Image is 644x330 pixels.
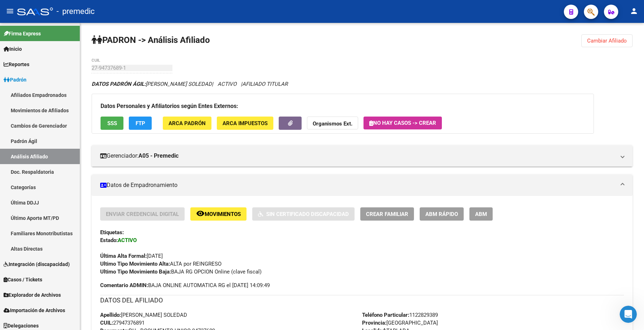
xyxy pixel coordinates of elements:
[100,312,187,318] span: [PERSON_NAME] SOLEDAD
[92,35,210,45] strong: PADRON -> Análisis Afiliado
[620,306,637,323] iframe: Intercom live chat
[360,207,414,221] button: Crear Familiar
[100,320,113,326] strong: CUIL:
[475,211,487,217] span: ABM
[420,207,464,221] button: ABM Rápido
[107,120,117,127] span: SSS
[106,211,179,217] span: Enviar Credencial Digital
[100,281,270,289] span: BAJA ONLINE AUTOMATICA RG el [DATE] 14:09:49
[190,207,247,221] button: Movimientos
[100,295,624,305] h3: DATOS DEL AFILIADO
[4,306,65,314] span: Importación de Archivos
[100,269,262,275] span: BAJA RG OPCION Online (clave fiscal)
[362,312,438,318] span: 1122829389
[366,211,408,217] span: Crear Familiar
[100,253,163,259] span: [DATE]
[242,81,288,87] span: AFILIADO TITULAR
[169,120,206,127] span: ARCA Padrón
[369,120,436,126] span: No hay casos -> Crear
[100,320,145,326] span: 27947376891
[138,152,179,160] strong: A05 - Premedic
[100,312,121,318] strong: Apellido:
[581,34,633,47] button: Cambiar Afiliado
[163,117,211,130] button: ARCA Padrón
[4,276,42,284] span: Casos / Tickets
[425,211,458,217] span: ABM Rápido
[92,81,212,87] span: [PERSON_NAME] SOLEDAD
[205,211,241,217] span: Movimientos
[100,229,124,236] strong: Etiquetas:
[129,117,152,130] button: FTP
[100,269,171,275] strong: Ultimo Tipo Movimiento Baja:
[6,7,14,15] mat-icon: menu
[266,211,349,217] span: Sin Certificado Discapacidad
[196,209,205,218] mat-icon: remove_red_eye
[100,181,615,189] mat-panel-title: Datos de Empadronamiento
[100,261,170,267] strong: Ultimo Tipo Movimiento Alta:
[100,253,147,259] strong: Última Alta Formal:
[100,261,221,267] span: ALTA por REINGRESO
[136,120,145,127] span: FTP
[4,60,29,68] span: Reportes
[469,207,493,221] button: ABM
[92,145,633,167] mat-expansion-panel-header: Gerenciador:A05 - Premedic
[223,120,268,127] span: ARCA Impuestos
[313,120,352,127] strong: Organismos Ext.
[630,7,638,15] mat-icon: person
[92,174,633,196] mat-expansion-panel-header: Datos de Empadronamiento
[100,152,615,160] mat-panel-title: Gerenciador:
[4,322,39,330] span: Delegaciones
[57,4,95,19] span: - premedic
[4,291,61,299] span: Explorador de Archivos
[100,207,185,221] button: Enviar Credencial Digital
[362,312,409,318] strong: Teléfono Particular:
[101,117,123,130] button: SSS
[362,320,386,326] strong: Provincia:
[362,320,438,326] span: [GEOGRAPHIC_DATA]
[92,81,288,87] i: | ACTIVO |
[118,237,137,243] strong: ACTIVO
[101,101,585,111] h3: Datos Personales y Afiliatorios según Entes Externos:
[587,38,627,44] span: Cambiar Afiliado
[92,81,146,87] strong: DATOS PADRÓN ÁGIL:
[217,117,273,130] button: ARCA Impuestos
[4,45,22,53] span: Inicio
[252,207,355,221] button: Sin Certificado Discapacidad
[100,237,118,243] strong: Estado:
[307,117,358,130] button: Organismos Ext.
[4,76,26,84] span: Padrón
[364,117,442,129] button: No hay casos -> Crear
[4,30,41,38] span: Firma Express
[100,282,148,289] strong: Comentario ADMIN:
[4,260,70,268] span: Integración (discapacidad)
